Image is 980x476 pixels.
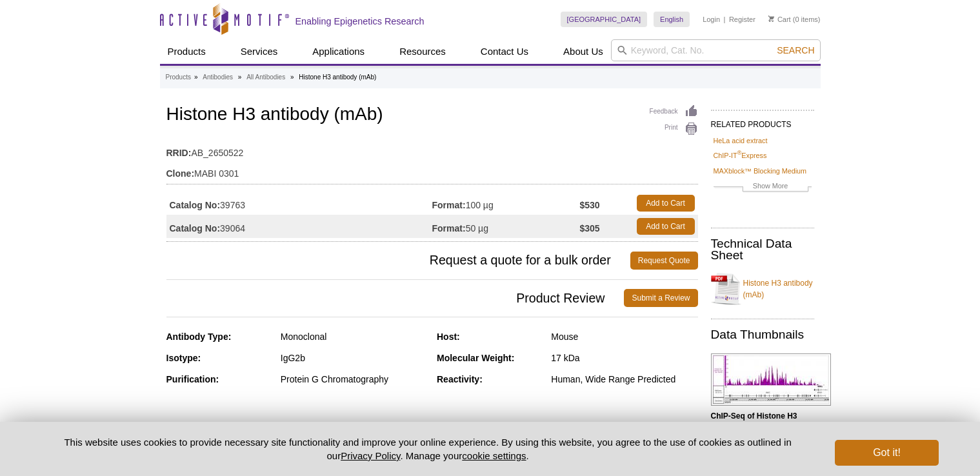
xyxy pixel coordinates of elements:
[630,252,698,270] a: Request Quote
[305,39,372,64] a: Applications
[166,353,201,363] strong: Isotype:
[768,15,774,22] img: Your Cart
[290,74,294,81] li: »
[432,199,466,211] strong: Format:
[711,110,814,133] h2: RELATED PRODUCTS
[711,412,797,432] b: ChIP-Seq of Histone H3 mAb.
[579,223,599,234] strong: $305
[724,12,726,27] li: |
[551,352,697,364] div: 17 kDa
[166,332,232,342] strong: Antibody Type:
[166,417,698,437] h3: Applications
[166,160,698,181] td: MABI 0301
[711,410,814,457] p: (Click image to enlarge and see details.)
[166,104,698,126] h1: Histone H3 antibody (mAb)
[299,74,376,81] li: Histone H3 antibody (mAb)
[551,373,697,385] div: Human, Wide Range Predicted
[233,39,286,64] a: Services
[551,331,697,342] div: Mouse
[773,45,818,56] button: Search
[166,374,219,384] strong: Purification:
[835,440,938,466] button: Got it!
[714,150,767,161] a: ChIP-IT®Express
[281,373,427,385] div: Protein G Chromatography
[238,74,242,81] li: »
[714,165,807,177] a: MAXblock™ Blocking Medium
[768,15,791,24] a: Cart
[637,195,695,212] a: Add to Cart
[437,332,460,342] strong: Host:
[711,329,814,341] h2: Data Thumbnails
[437,374,483,384] strong: Reactivity:
[711,270,814,308] a: Histone H3 antibody (mAb)
[473,39,536,64] a: Contact Us
[295,15,425,27] h2: Enabling Epigenetics Research
[611,39,821,61] input: Keyword, Cat. No.
[624,289,697,307] a: Submit a Review
[737,150,742,157] sup: ®
[166,192,432,215] td: 39763
[170,199,221,211] strong: Catalog No:
[637,218,695,235] a: Add to Cart
[729,15,755,24] a: Register
[437,353,514,363] strong: Molecular Weight:
[650,104,698,119] a: Feedback
[462,450,526,461] button: cookie settings
[246,72,285,83] a: All Antibodies
[654,12,690,27] a: English
[166,168,195,179] strong: Clone:
[432,215,580,238] td: 50 µg
[768,12,821,27] li: (0 items)
[392,39,454,64] a: Resources
[714,180,812,195] a: Show More
[194,74,198,81] li: »
[166,139,698,160] td: AB_2650522
[714,135,768,146] a: HeLa acid extract
[160,39,214,64] a: Products
[703,15,720,24] a: Login
[711,238,814,261] h2: Technical Data Sheet
[42,435,814,462] p: This website uses cookies to provide necessary site functionality and improve your online experie...
[166,72,191,83] a: Products
[203,72,233,83] a: Antibodies
[561,12,648,27] a: [GEOGRAPHIC_DATA]
[166,289,625,307] span: Product Review
[579,199,599,211] strong: $530
[432,192,580,215] td: 100 µg
[650,122,698,136] a: Print
[555,39,611,64] a: About Us
[166,147,192,159] strong: RRID:
[166,215,432,238] td: 39064
[166,252,630,270] span: Request a quote for a bulk order
[432,223,466,234] strong: Format:
[281,331,427,342] div: Monoclonal
[170,223,221,234] strong: Catalog No:
[341,450,400,461] a: Privacy Policy
[281,352,427,364] div: IgG2b
[711,353,831,406] img: Histone H3 antibody (mAb) tested by ChIP-Seq.
[777,45,814,55] span: Search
